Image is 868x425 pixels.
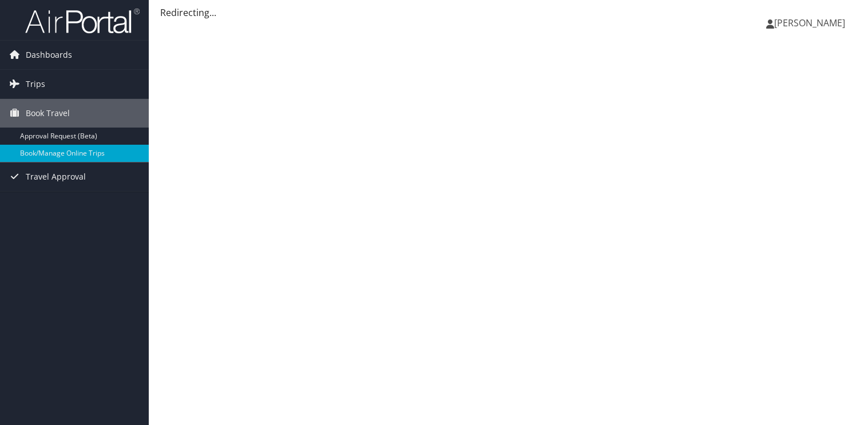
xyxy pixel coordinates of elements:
span: [PERSON_NAME] [774,17,845,29]
span: Trips [26,70,45,98]
span: Dashboards [26,41,72,69]
div: Redirecting... [160,6,857,19]
span: Travel Approval [26,162,86,191]
img: airportal-logo.png [25,7,140,34]
a: [PERSON_NAME] [766,6,857,40]
span: Book Travel [26,99,70,128]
